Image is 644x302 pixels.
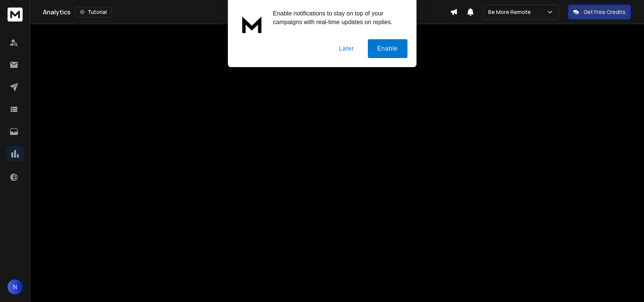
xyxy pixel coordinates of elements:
[329,39,363,58] button: Later
[8,279,23,294] button: N
[368,39,407,58] button: Enable
[237,9,267,39] img: notification icon
[267,9,407,26] div: Enable notifications to stay on top of your campaigns with real-time updates on replies.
